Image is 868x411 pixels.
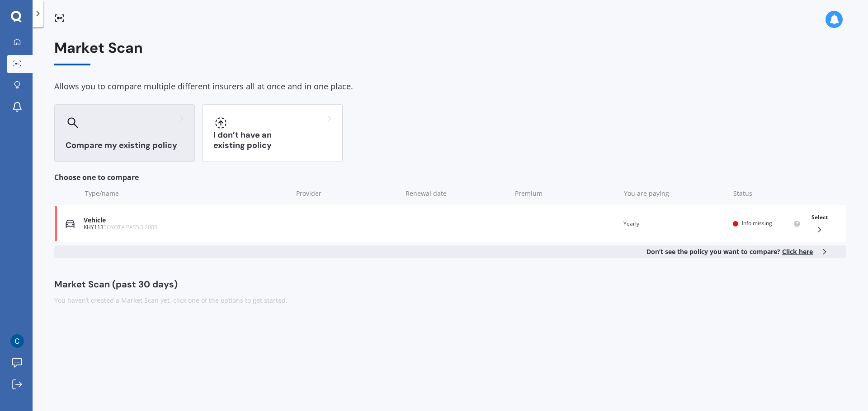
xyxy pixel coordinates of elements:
h3: I don’t have an existing policy [213,130,331,151]
div: Renewal date [406,189,508,198]
div: Provider [296,189,398,198]
div: You are paying [624,189,726,198]
span: TOYOTA PASSO 2005 [104,223,157,231]
div: KHY113 [84,224,288,231]
div: Market Scan [54,40,846,65]
div: Premium [515,189,617,198]
span: Info missing [742,219,772,227]
img: Vehicle [66,219,75,228]
div: Yearly [623,219,726,228]
div: Market Scan (past 30 days) [54,280,846,289]
div: You haven’t created a Market Scan yet, click one of the options to get started. [54,296,846,305]
h3: Compare my existing policy [66,140,184,151]
span: Click here [782,247,813,256]
div: Choose one to compare [54,173,846,182]
img: ACg8ocKiplwI401GOVUQuAirdr90ZORTCVVz9fLudF6GOf3dhpO4Aw=s96-c [10,334,24,348]
div: Vehicle [84,217,288,224]
div: Type/name [85,189,289,198]
b: Don’t see the policy you want to compare? [646,247,813,256]
div: Allows you to compare multiple different insurers all at once and in one place. [54,80,846,93]
div: Status [733,189,801,198]
span: Select [811,213,828,221]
